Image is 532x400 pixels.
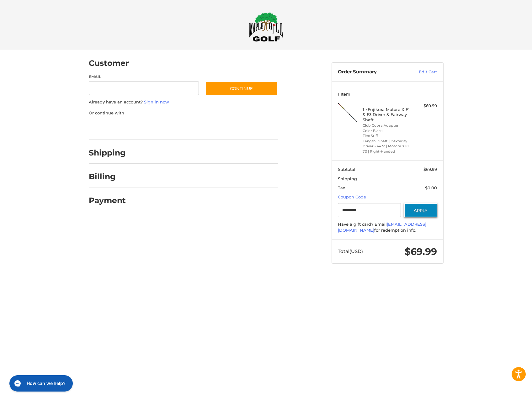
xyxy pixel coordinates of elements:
[405,69,437,75] a: Edit Cart
[144,99,169,104] a: Sign in now
[89,99,278,105] p: Already have an account?
[89,74,199,80] label: Email
[434,176,437,181] span: --
[363,123,411,128] li: Club Cobra Adapter
[249,12,283,42] img: Maple Hill Golf
[89,148,126,158] h2: Shipping
[205,81,278,96] button: Continue
[363,107,411,122] h4: 1 x Fujikura Motore X F1 & F3 Driver & Fairway Shaft
[338,185,345,190] span: Tax
[89,110,278,116] p: Or continue with
[405,246,437,257] span: $69.99
[338,194,366,199] a: Coupon Code
[363,128,411,134] li: Color Black
[338,221,437,234] div: Have a gift card? Email for redemption info.
[338,69,405,75] h3: Order Summary
[87,122,134,134] iframe: PayPal-paypal
[363,133,411,139] li: Flex Stiff
[338,203,401,217] input: Gift Certificate or Coupon Code
[412,103,437,109] div: $69.99
[338,248,363,254] span: Total (USD)
[193,122,240,134] iframe: PayPal-venmo
[89,172,125,182] h2: Billing
[140,122,187,134] iframe: PayPal-paylater
[89,58,129,68] h2: Customer
[89,196,126,205] h2: Payment
[6,373,75,394] iframe: Gorgias live chat messenger
[363,139,411,154] li: Length | Shaft | Dexterity Driver - 44.5" | Motore X F1 70 | Right-Handed
[425,185,437,190] span: $0.00
[338,167,355,172] span: Subtotal
[338,92,437,97] h3: 1 Item
[404,203,437,217] button: Apply
[338,176,357,181] span: Shipping
[423,167,437,172] span: $69.99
